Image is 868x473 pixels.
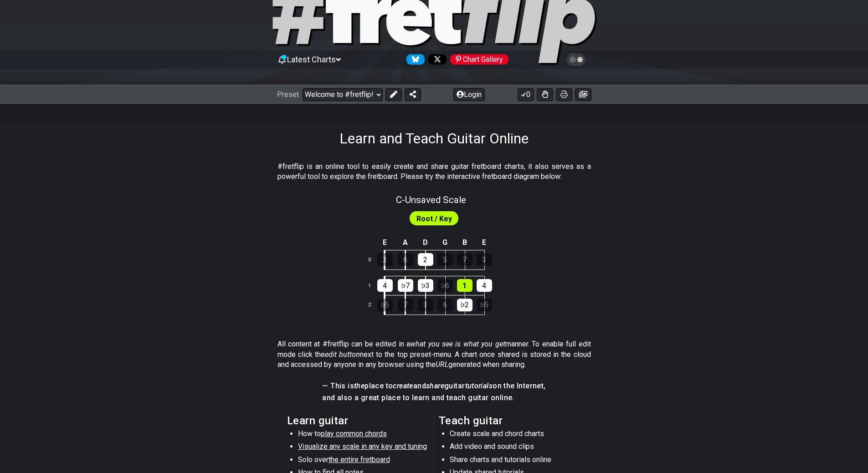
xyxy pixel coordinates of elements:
li: Create scale and chord charts [450,429,580,442]
h4: and also a great place to learn and teach guitar online. [322,393,545,403]
span: the entire fretboard [329,455,390,464]
button: Share Preset [405,88,421,101]
div: 7 [398,299,413,311]
td: B [455,235,474,250]
em: edit button [325,350,360,359]
div: 3 [477,253,492,266]
div: ♭3 [418,279,433,292]
div: ♭5 [477,299,492,311]
div: 5 [437,253,453,266]
button: Edit Preset [385,88,402,101]
div: Chart Gallery [450,54,508,65]
div: ♭2 [457,299,473,311]
div: 3 [418,299,433,311]
td: E [375,235,395,250]
div: 7 [457,253,473,266]
a: Follow #fretflip at Bluesky [403,54,425,65]
div: 6 [437,299,453,311]
a: #fretflip at Pinterest [447,54,508,65]
button: 0 [518,88,534,101]
button: Create image [575,88,591,101]
li: How to [298,429,428,442]
div: 3 [377,253,393,266]
span: Latest Charts [287,55,336,64]
div: ♭7 [398,279,413,292]
a: Follow #fretflip at X [425,54,447,65]
td: 2 [363,295,385,315]
div: 4 [377,279,393,292]
div: ♭6 [437,279,453,292]
td: G [435,235,455,250]
td: E [474,235,494,250]
h1: Learn and Teach Guitar Online [339,130,529,147]
button: Login [453,88,485,101]
em: the [354,381,365,390]
span: First enable full edit mode to edit [416,212,452,225]
em: tutorials [465,381,493,390]
h2: Teach guitar [439,416,581,426]
p: #fretflip is an online tool to easily create and share guitar fretboard charts, it also serves as... [277,162,591,182]
h2: Learn guitar [287,416,430,426]
li: Add video and sound clips [450,442,580,454]
div: 1 [457,279,473,292]
span: Preset [277,90,299,99]
td: 0 [363,250,385,270]
li: Solo over [298,455,428,468]
td: 1 [363,276,385,295]
div: 2 [418,253,433,266]
li: Share charts and tutorials online [450,455,580,468]
em: URL [436,360,448,369]
span: Visualize any scale in any key and tuning [298,442,427,451]
span: C - Unsaved Scale [396,194,466,205]
span: play common chords [321,429,387,438]
div: ♭5 [377,299,393,311]
em: what you see is what you get [410,340,505,348]
td: A [395,235,416,250]
span: Toggle light / dark theme [571,56,581,64]
div: 4 [477,279,492,292]
select: Preset [303,88,383,101]
em: create [393,381,413,390]
button: Print [556,88,572,101]
td: D [416,235,436,250]
p: All content at #fretflip can be edited in a manner. To enable full edit mode click the next to th... [277,339,591,370]
h4: — This is place to and guitar on the Internet, [322,381,545,391]
em: share [426,381,444,390]
div: 6 [398,253,413,266]
button: Toggle Dexterity for all fretkits [537,88,553,101]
